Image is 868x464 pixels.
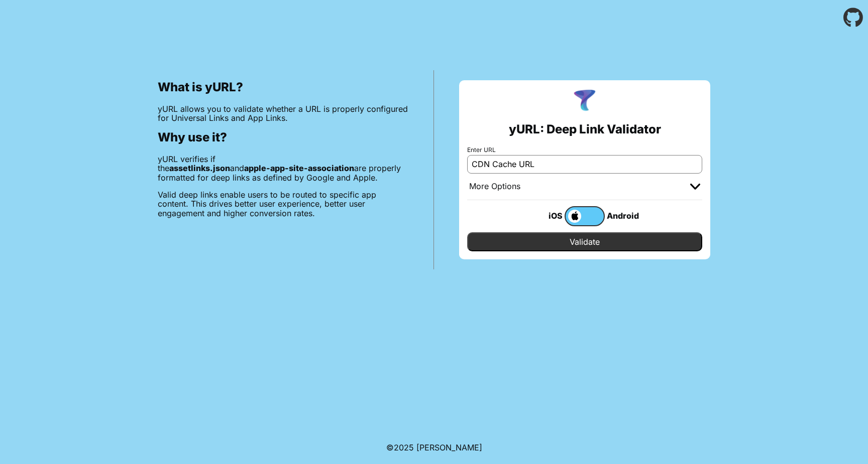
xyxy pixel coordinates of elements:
input: e.g. https://app.chayev.com/xyx [467,155,702,173]
p: yURL verifies if the and are properly formatted for deep links as defined by Google and Apple. [158,154,408,182]
h2: Why use it? [158,130,408,144]
footer: © [386,431,482,464]
img: yURL Logo [572,88,598,114]
b: apple-app-site-association [244,163,354,173]
label: Enter URL [467,146,702,153]
p: yURL allows you to validate whether a URL is properly configured for Universal Links and App Links. [158,104,408,123]
input: Validate [467,232,702,251]
span: 2025 [394,442,414,452]
div: iOS [524,209,565,222]
h2: What is yURL? [158,80,408,94]
a: Michael Ibragimchayev's Personal Site [416,442,482,452]
h2: yURL: Deep Link Validator [509,122,661,136]
b: assetlinks.json [169,163,230,173]
p: Valid deep links enable users to be routed to specific app content. This drives better user exper... [158,190,408,218]
img: chevron [690,184,700,190]
div: More Options [469,182,520,192]
div: Android [605,209,645,222]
